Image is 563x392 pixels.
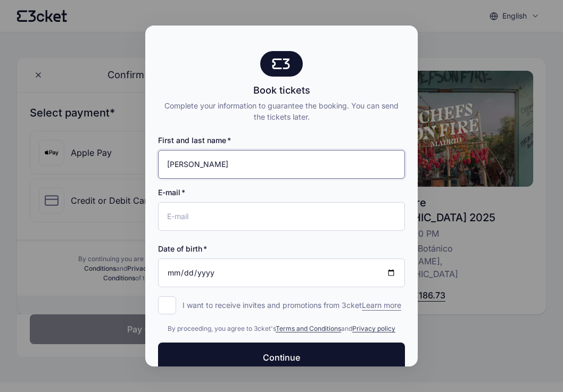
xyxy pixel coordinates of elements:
[158,202,405,231] input: E-mail
[183,300,401,311] p: I want to receive invites and promotions from 3cket
[158,343,405,372] button: Continue
[158,244,207,254] label: Date of birth
[276,324,341,332] a: Terms and Conditions
[158,258,405,287] input: Date of birth
[362,300,401,311] span: Learn more
[158,187,185,198] label: E-mail
[158,135,231,146] label: First and last name
[158,100,405,122] div: Complete your information to guarantee the booking. You can send the tickets later.
[158,323,405,334] div: By proceeding, you agree to 3cket's and
[158,150,405,179] input: First and last name
[158,83,405,98] div: Book tickets
[263,351,300,364] span: Continue
[352,324,395,332] a: Privacy policy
